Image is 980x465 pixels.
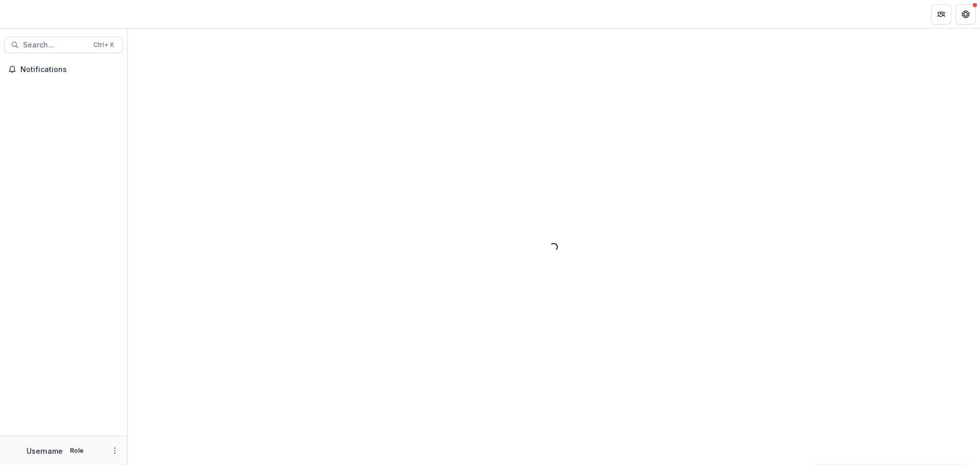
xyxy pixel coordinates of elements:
div: Ctrl + K [91,39,116,51]
p: Username [27,446,63,456]
button: Search... [4,37,123,53]
button: Partners [931,4,951,25]
button: More [109,445,121,457]
p: Role [67,446,87,455]
button: Get Help [955,4,976,25]
button: Notifications [4,61,123,78]
span: Notifications [20,65,119,74]
span: Search... [23,41,87,50]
